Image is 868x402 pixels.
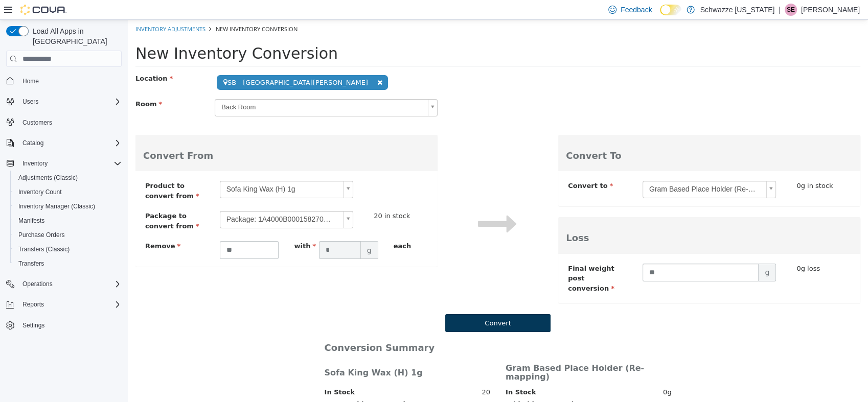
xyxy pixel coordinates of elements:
span: Home [18,74,122,87]
h3: Loss [438,213,725,223]
span: Back Room [87,80,296,96]
span: Customers [18,116,122,129]
button: Reports [18,298,48,311]
span: Home [22,77,39,85]
button: Purchase Orders [10,228,126,242]
a: Sofa King Wax (H) 1g [92,161,225,178]
div: 20 in stock [246,191,295,201]
span: Reports [18,298,122,311]
h3: Conversion Summary [197,323,363,333]
span: Inventory Manager (Classic) [18,202,95,210]
span: Load All Apps in [GEOGRAPHIC_DATA] [29,26,122,46]
a: Manifests [14,215,49,227]
a: Inventory Count [14,186,66,198]
span: Settings [18,319,122,332]
p: [PERSON_NAME] [801,4,860,16]
button: Users [18,96,42,108]
a: Purchase Orders [14,229,69,241]
span: 20 [354,367,362,377]
span: Customers [22,119,52,127]
button: Inventory Manager (Classic) [10,199,126,214]
span: Final weight post conversion [440,245,487,272]
button: Operations [2,277,126,291]
button: Customers [2,115,126,130]
span: Inventory Count [14,186,122,198]
span: Inventory Manager (Classic) [14,200,122,212]
a: Transfers (Classic) [14,243,74,255]
span: Users [18,96,122,108]
span: Convert to [440,162,485,170]
span: Catalog [18,137,122,149]
a: Transfers [14,257,48,270]
p: | [779,4,781,16]
span: Transfers (Classic) [18,245,70,253]
a: Back Room [87,79,310,97]
button: Operations [18,278,57,290]
img: Cova [20,5,66,15]
button: Manifests [10,214,126,228]
button: Inventory [2,156,126,171]
span: Inventory [22,159,48,168]
span: Product to convert from [17,162,72,180]
button: Transfers [10,256,126,271]
p: Schwazze [US_STATE] [700,4,774,16]
button: Reports [2,297,126,312]
button: Inventory Count [10,185,126,199]
span: Feedback [621,5,652,15]
span: Transfers (Classic) [14,243,122,255]
span: g [233,221,250,239]
span: Gram Based Place Holder (Re-mapping) [515,161,634,178]
span: Room [8,80,34,88]
h4: Gram Based Place Holder (Re-mapping) [378,344,544,362]
label: In Stock [378,367,408,377]
span: Purchase Orders [14,229,122,241]
span: Remove [17,222,53,230]
span: g [631,244,648,262]
div: 0g loss [664,244,723,254]
label: Added in Conversion [378,380,455,390]
span: 20 [354,380,362,390]
span: Manifests [18,217,44,225]
h3: Convert To [438,131,725,141]
a: Settings [18,319,49,332]
span: New Inventory Conversion [8,25,210,42]
span: Transfers [18,259,44,268]
span: Package to convert from [17,192,72,210]
span: Inventory Count [18,188,62,196]
span: Dark Mode [660,15,660,16]
input: Dark Mode [660,5,681,15]
span: Adjustments (Classic) [18,174,78,182]
a: Gram Based Place Holder (Re-mapping) [515,161,648,178]
span: Sofa King Wax (H) 1g [93,161,212,178]
button: Home [2,73,126,88]
span: Manifests [14,215,122,227]
span: Inventory [18,157,122,170]
a: Home [18,75,43,87]
span: 0g [535,367,544,377]
span: Purchase Orders [18,231,65,239]
label: Removed by Conversion [197,380,287,390]
span: New Inventory Conversion [88,5,170,13]
span: each [266,222,284,230]
span: Operations [18,278,122,290]
span: Users [22,98,38,106]
a: Package: 1A4000B00015827000013119 [92,191,225,208]
span: Transfers [14,257,122,270]
div: Stacey Edwards [785,4,797,16]
h4: Sofa King Wax (H) 1g [197,348,363,358]
button: Inventory [18,157,52,170]
span: Location [8,55,45,62]
label: In Stock [197,367,227,377]
a: Adjustments (Classic) [14,172,82,184]
nav: Complex example [6,69,122,359]
button: Catalog [2,136,126,150]
button: Settings [2,318,126,333]
button: Adjustments (Classic) [10,171,126,185]
a: Inventory Manager (Classic) [14,200,99,212]
span: Operations [22,280,53,288]
span: 20g [531,380,544,390]
button: Users [2,94,126,109]
button: Convert [317,294,423,312]
a: Customers [18,116,56,129]
button: Catalog [18,137,48,149]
